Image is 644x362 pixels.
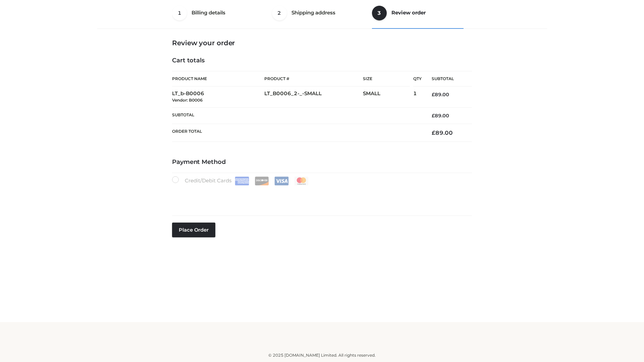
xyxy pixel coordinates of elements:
img: Visa [274,177,289,185]
bdi: 89.00 [432,92,449,98]
th: Product # [264,71,363,86]
span: £ [432,113,435,119]
th: Subtotal [422,71,472,86]
h3: Review your order [172,39,472,47]
h4: Cart totals [172,57,472,64]
bdi: 89.00 [432,113,449,119]
span: £ [432,92,435,98]
td: LT_b-B0006 [172,86,264,108]
span: £ [432,129,435,136]
img: Amex [235,177,249,185]
div: © 2025 [DOMAIN_NAME] Limited. All rights reserved. [100,352,544,359]
small: Vendor: B0006 [172,98,203,103]
td: LT_B0006_2-_-SMALL [264,86,363,108]
img: Discover [255,177,269,185]
h4: Payment Method [172,159,472,166]
td: 1 [413,86,422,108]
th: Qty [413,71,422,86]
th: Subtotal [172,107,422,124]
th: Product Name [172,71,264,86]
bdi: 89.00 [432,129,453,136]
td: SMALL [363,86,413,108]
iframe: Secure payment input frame [171,184,471,208]
th: Order Total [172,124,422,142]
img: Mastercard [294,177,309,185]
button: Place order [172,223,215,237]
label: Credit/Debit Cards [172,176,309,185]
th: Size [363,71,410,86]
